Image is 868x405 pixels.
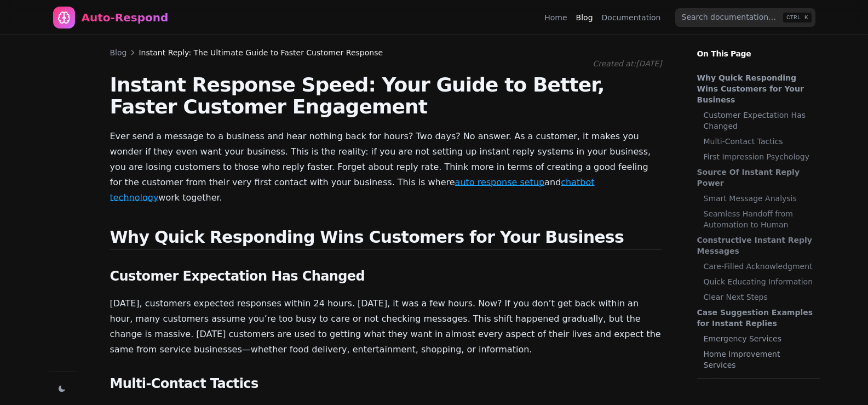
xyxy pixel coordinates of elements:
[697,72,814,105] a: Why Quick Responding Wins Customers for Your Business
[704,151,814,162] a: First Impression Psychology
[697,307,814,329] a: Case Suggestion Examples for Instant Replies
[697,235,814,256] a: Constructive Instant Reply Messages
[704,136,814,147] a: Multi-Contact Tactics
[576,12,593,23] a: Blog
[53,7,169,28] a: Home page
[704,110,814,132] a: Customer Expectation Has Changed
[544,12,567,23] a: Home
[455,177,545,187] a: auto response setup
[675,8,815,27] input: Search documentation…
[704,349,814,370] a: Home Improvement Services
[704,333,814,344] a: Emergency Services
[110,129,662,206] p: Ever send a message to a business and hear nothing back for hours? Two days? No answer. As a cust...
[593,59,662,68] span: Created at: [DATE]
[110,74,662,118] h1: Instant Response Speed: Your Guide to Better, Faster Customer Engagement
[704,193,814,204] a: Smart Message Analysis
[54,381,70,396] button: Change theme
[82,10,169,25] div: Auto-Respond
[688,35,829,59] p: On This Page
[704,292,814,303] a: Clear Next Steps
[110,296,662,357] p: [DATE], customers expected responses within 24 hours. [DATE], it was a few hours. Now? If you don...
[602,12,661,23] a: Documentation
[704,208,814,230] a: Seamless Handoff from Automation to Human
[110,47,127,58] a: Blog
[697,167,814,189] a: Source Of Instant Reply Power
[110,267,662,285] h3: Customer Expectation Has Changed
[110,227,662,250] h2: Why Quick Responding Wins Customers for Your Business
[139,47,383,58] span: Instant Reply: The Ultimate Guide to Faster Customer Response
[704,261,814,272] a: Care-Filled Acknowledgment
[110,375,662,392] h3: Multi-Contact Tactics
[704,375,814,386] a: Professional Services
[704,276,814,287] a: Quick Educating Information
